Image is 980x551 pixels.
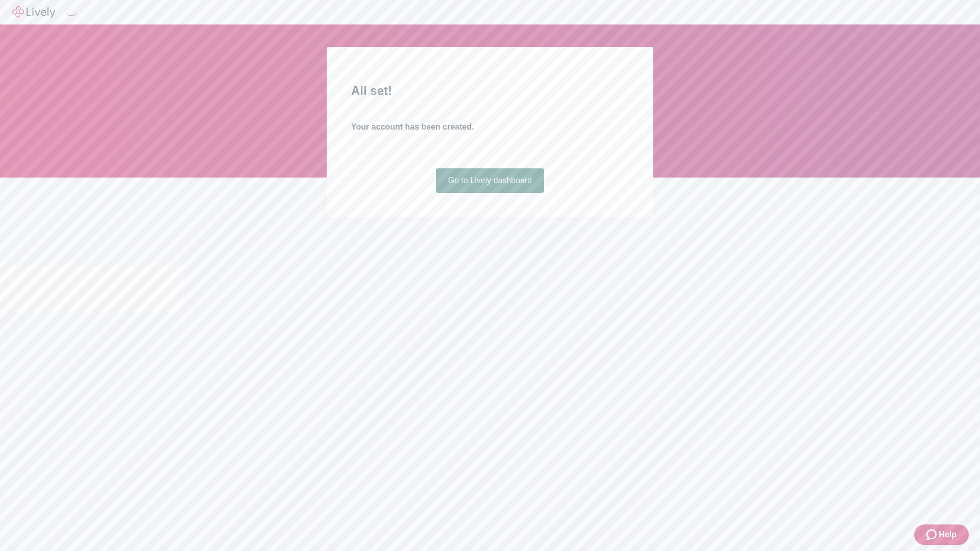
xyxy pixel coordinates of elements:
[436,168,545,193] a: Go to Lively dashboard
[67,13,76,16] button: Log out
[914,524,969,545] button: Zendesk support iconHelp
[351,82,629,100] h2: All set!
[351,121,629,133] h4: Your account has been created.
[12,6,55,18] img: Lively
[939,529,957,541] span: Help
[926,529,939,541] svg: Zendesk support icon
